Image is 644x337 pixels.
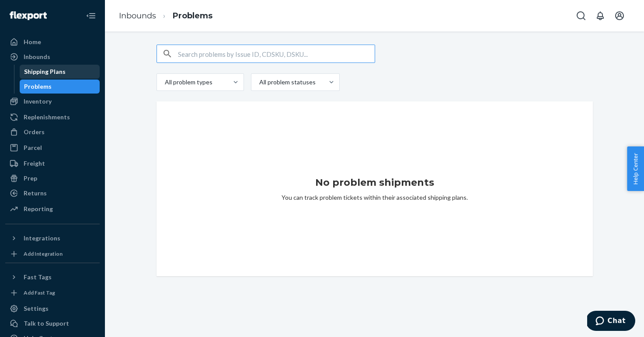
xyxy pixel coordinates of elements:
[173,11,212,21] a: Problems
[119,11,156,21] a: Inbounds
[5,249,100,259] a: Add Integration
[315,176,434,190] h1: No problem shipments
[24,250,63,257] div: Add Integration
[24,174,37,183] div: Prep
[24,159,45,168] div: Freight
[5,202,100,216] a: Reporting
[24,143,42,152] div: Parcel
[5,94,100,108] a: Inventory
[178,45,375,63] input: Search problems by Issue ID, CDSKU, DSKU...
[24,319,69,328] div: Talk to Support
[24,289,55,296] div: Add Fast Tag
[5,141,100,155] a: Parcel
[5,288,100,298] a: Add Fast Tag
[5,125,100,139] a: Orders
[5,316,100,330] button: Talk to Support
[572,7,590,24] button: Open Search Box
[20,65,100,79] a: Shipping Plans
[24,234,60,243] div: Integrations
[10,11,47,20] img: Flexport logo
[5,302,100,316] a: Settings
[24,189,47,198] div: Returns
[5,270,100,284] button: Fast Tags
[5,186,100,200] a: Returns
[24,304,49,313] div: Settings
[24,205,53,213] div: Reporting
[24,128,45,136] div: Orders
[82,7,100,24] button: Close Navigation
[24,38,41,46] div: Home
[24,273,52,281] div: Fast Tags
[5,35,100,49] a: Home
[5,171,100,185] a: Prep
[24,67,66,76] div: Shipping Plans
[24,82,52,91] div: Problems
[587,311,635,333] iframe: Opens a widget where you can chat to one of our agents
[5,231,100,245] button: Integrations
[24,113,70,122] div: Replenishments
[112,3,219,29] ol: breadcrumbs
[5,50,100,64] a: Inbounds
[627,146,644,191] button: Help Center
[258,78,259,87] input: All problem statuses
[611,7,628,24] button: Open account menu
[24,97,52,106] div: Inventory
[592,7,609,24] button: Open notifications
[24,52,50,61] div: Inbounds
[20,80,100,94] a: Problems
[5,110,100,124] a: Replenishments
[282,193,468,202] p: You can track problem tickets within their associated shipping plans.
[164,78,165,87] input: All problem types
[5,156,100,170] a: Freight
